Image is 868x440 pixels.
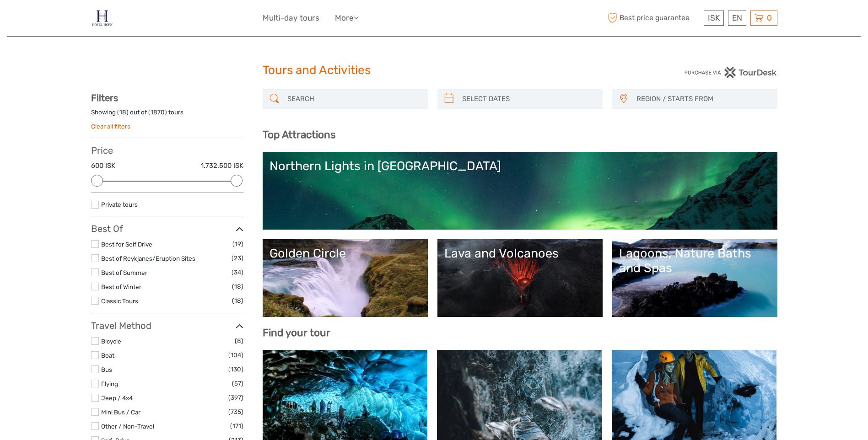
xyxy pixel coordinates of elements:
[228,364,243,375] span: (130)
[101,269,147,276] a: Best of Summer
[766,13,773,22] span: 0
[270,159,771,173] div: Northern Lights in [GEOGRAPHIC_DATA]
[101,366,112,373] a: Bus
[151,108,165,117] label: 1870
[101,394,133,402] a: Jeep / 4x4
[91,108,243,122] div: Showing ( ) out of ( ) tours
[232,239,243,249] span: (19)
[101,297,138,305] a: Classic Tours
[335,11,359,25] a: More
[101,201,138,208] a: Private tours
[101,255,195,262] a: Best of Reykjanes/Eruption Sites
[232,295,243,306] span: (18)
[444,246,596,261] div: Lava and Volcanoes
[606,11,701,26] span: Best price guarantee
[235,336,243,346] span: (8)
[91,320,243,331] h3: Travel Method
[619,246,771,276] div: Lagoons, Nature Baths and Spas
[232,267,243,278] span: (34)
[444,246,596,310] a: Lava and Volcanoes
[101,380,118,387] a: Flying
[270,246,421,310] a: Golden Circle
[101,408,140,416] a: Mini Bus / Car
[101,338,121,345] a: Bicycle
[263,129,335,141] b: Top Attractions
[458,91,598,107] input: SELECT DATES
[632,91,773,107] button: REGION / STARTS FROM
[91,145,243,156] h3: Price
[91,7,113,29] img: 686-49135f22-265b-4450-95ba-bc28a5d02e86_logo_small.jpg
[91,161,115,171] label: 600 ISK
[91,123,130,130] a: Clear all filters
[270,246,421,261] div: Golden Circle
[270,159,771,223] a: Northern Lights in [GEOGRAPHIC_DATA]
[232,281,243,292] span: (18)
[201,161,243,171] label: 1.732.500 ISK
[263,63,606,78] h1: Tours and Activities
[101,283,141,290] a: Best of Winter
[708,13,720,22] span: ISK
[284,91,423,107] input: SEARCH
[101,352,114,359] a: Boat
[263,327,330,339] b: Find your tour
[228,392,243,403] span: (397)
[228,407,243,417] span: (735)
[232,253,243,263] span: (23)
[232,378,243,389] span: (57)
[101,241,152,248] a: Best for Self Drive
[91,92,118,103] strong: Filters
[228,350,243,360] span: (104)
[684,67,777,78] img: PurchaseViaTourDesk.png
[230,421,243,431] span: (171)
[263,11,319,25] a: Multi-day tours
[619,246,771,310] a: Lagoons, Nature Baths and Spas
[728,11,746,26] div: EN
[101,423,154,430] a: Other / Non-Travel
[119,108,126,117] label: 18
[91,223,243,234] h3: Best Of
